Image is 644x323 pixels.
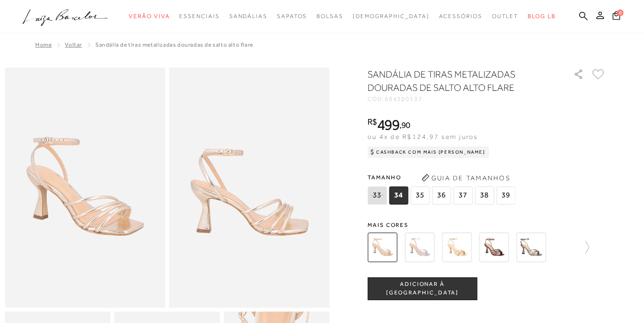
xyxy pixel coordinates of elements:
span: Acessórios [439,13,482,20]
span: 0 [617,10,624,16]
span: 604300137 [385,96,423,102]
a: noSubCategoriesText [492,8,519,25]
span: Outlet [492,13,519,20]
span: Sandálias [229,13,267,20]
img: SANDÁLIA SALTO ARQUITETÔNICO TIRAS METALCOLOR CHUMBO [516,233,546,262]
span: ou 4x de R$124,97 sem juros [368,133,478,140]
span: Mais cores [368,222,606,228]
a: Voltar [65,41,82,48]
img: image [5,68,165,308]
span: 499 [377,116,399,133]
span: 39 [496,186,515,205]
h1: SANDÁLIA DE TIRAS METALIZADAS DOURADAS DE SALTO ALTO FLARE [368,68,546,94]
img: image [169,68,330,308]
a: noSubCategoriesText [229,8,267,25]
button: 0 [610,10,623,23]
span: Verão Viva [129,13,170,20]
a: BLOG LB [528,8,555,25]
img: SANDÁLIA DE TIRAS METALIZADAS DOURADAS DE SALTO ALTO FLARE [368,233,397,262]
a: noSubCategoriesText [439,8,482,25]
a: noSubCategoriesText [317,8,343,25]
button: Guia de Tamanhos [418,170,513,186]
div: Cashback com Mais [PERSON_NAME] [368,147,489,158]
a: noSubCategoriesText [179,8,219,25]
a: noSubCategoriesText [277,8,307,25]
div: CÓD: [368,96,558,102]
span: Tamanho [368,170,518,185]
span: SANDÁLIA DE TIRAS METALIZADAS DOURADAS DE SALTO ALTO FLARE [95,41,253,48]
a: noSubCategoriesText [129,8,170,25]
i: R$ [368,117,377,126]
i: , [399,121,410,129]
span: 36 [432,186,451,205]
span: Bolsas [317,13,343,20]
button: ADICIONAR À [GEOGRAPHIC_DATA] [368,277,477,300]
span: BLOG LB [528,13,555,20]
span: 37 [453,186,472,205]
img: SANDÁLIA DE TIRAS METALIZADAS PRATA DE SALTO ALTO FLARE [405,233,434,262]
span: 33 [368,186,387,205]
img: SANDÁLIA SALTO ARQUITETÔNICO TIRAS DOURADO [442,233,471,262]
img: SANDÁLIA SALTO ARQUITETÔNICO TIRAS MALBEC [479,233,509,262]
span: 34 [389,186,408,205]
span: 35 [410,186,429,205]
span: Sapatos [277,13,307,20]
a: Home [35,41,51,48]
span: 38 [475,186,494,205]
span: Essenciais [179,13,219,20]
span: ADICIONAR À [GEOGRAPHIC_DATA] [368,280,477,297]
span: 90 [401,120,410,130]
span: [DEMOGRAPHIC_DATA] [353,13,429,20]
a: noSubCategoriesText [353,8,429,25]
